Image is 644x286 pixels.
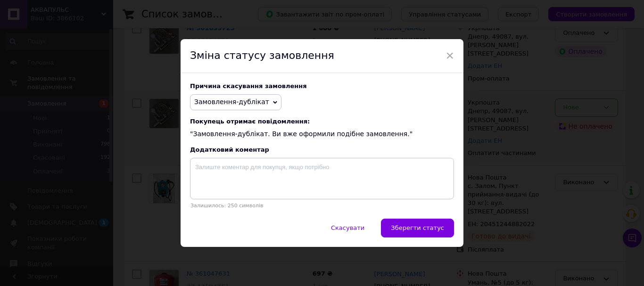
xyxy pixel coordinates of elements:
[194,98,269,106] span: Замовлення-дублікат
[190,146,454,153] div: Додатковий коментар
[181,39,463,73] div: Зміна статусу замовлення
[321,219,374,237] button: Скасувати
[190,118,454,125] span: Покупець отримає повідомлення:
[190,82,454,90] div: Причина скасування замовлення
[391,224,444,231] span: Зберегти статус
[381,219,454,237] button: Зберегти статус
[190,118,454,139] div: "Замовлення-дублікат. Ви вже оформили подібне замовлення."
[446,48,454,64] span: ×
[331,224,364,231] span: Скасувати
[190,203,454,209] p: Залишилось: 250 символів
